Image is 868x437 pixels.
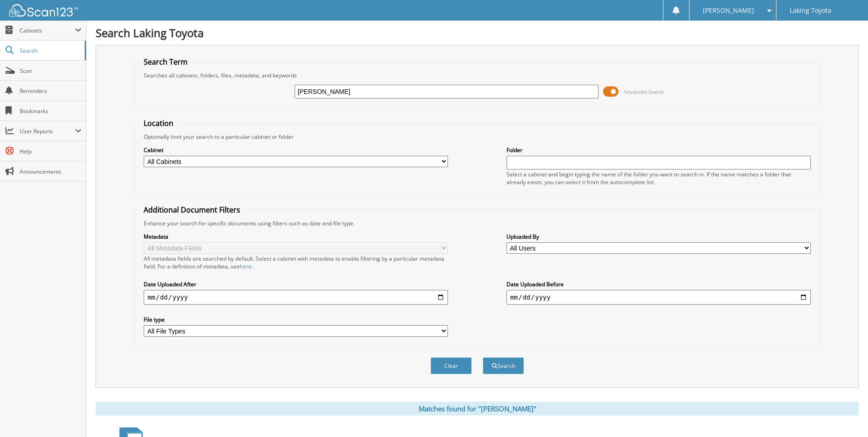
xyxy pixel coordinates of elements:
legend: Additional Document Filters [139,205,245,215]
input: start [144,290,448,305]
input: end [507,290,811,305]
legend: Search Term [139,57,192,67]
button: Clear [431,357,472,374]
span: Cabinets [20,27,75,34]
legend: Location [139,118,178,128]
span: Laking Toyota [790,8,831,13]
a: here [240,262,252,270]
div: Matches found for "[PERSON_NAME]" [96,402,859,415]
label: File type [144,316,448,323]
label: Date Uploaded After [144,280,448,288]
div: Select a cabinet and begin typing the name of the folder you want to search in. If the name match... [507,170,811,186]
label: Date Uploaded Before [507,280,811,288]
span: [PERSON_NAME] [703,8,754,13]
span: Bookmarks [20,107,81,115]
span: Scan [20,67,81,75]
div: Optionally limit your search to a particular cabinet or folder [139,133,815,141]
h1: Search Laking Toyota [96,25,859,40]
label: Metadata [144,233,448,240]
span: Help [20,147,81,155]
span: Reminders [20,87,81,95]
div: Enhance your search for specific documents using filters such as date and file type. [139,219,815,227]
label: Folder [507,146,811,154]
img: scan123-logo-white.svg [9,4,78,16]
span: User Reports [20,127,75,135]
label: Cabinet [144,146,448,154]
button: Search [483,357,524,374]
div: Searches all cabinets, folders, files, metadata, and keywords [139,71,815,79]
span: Advanced Search [624,88,664,95]
label: Uploaded By [507,233,811,240]
div: All metadata fields are searched by default. Select a cabinet with metadata to enable filtering b... [144,255,448,270]
span: Search [20,47,80,55]
span: Announcements [20,168,81,175]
